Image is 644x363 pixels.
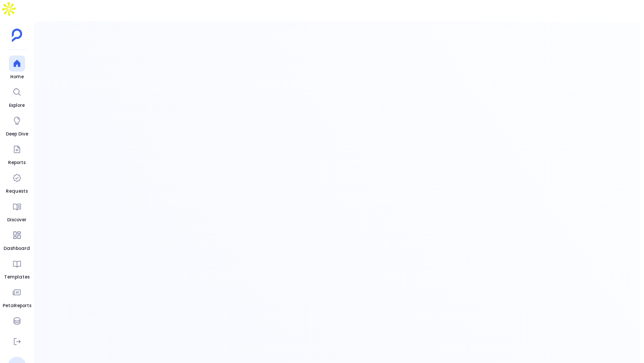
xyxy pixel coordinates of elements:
img: petavue logo [12,29,22,42]
span: Discover [7,216,26,224]
a: Discover [7,198,26,224]
span: Requests [6,188,28,195]
span: Deep Dive [6,131,28,138]
a: Deep Dive [6,113,28,138]
span: Dashboard [4,245,30,252]
a: Data Hub [5,313,28,338]
span: Explore [9,102,25,109]
span: PetaReports [3,302,31,309]
a: Explore [9,84,25,109]
span: Templates [4,274,30,281]
span: Reports [8,159,25,166]
span: Home [9,73,25,80]
a: Requests [6,170,28,195]
a: Templates [4,256,30,281]
a: PetaReports [3,284,31,309]
a: Home [9,55,25,80]
a: Reports [8,141,25,166]
a: Dashboard [4,227,30,252]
